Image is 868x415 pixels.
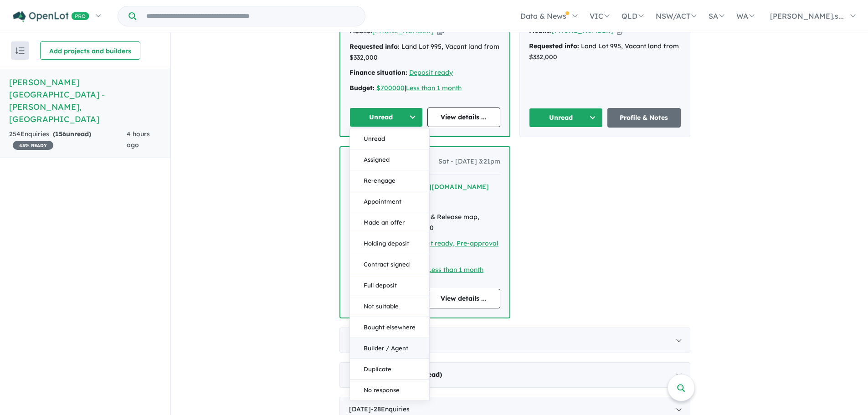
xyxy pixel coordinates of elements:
[53,130,91,138] strong: ( unread)
[138,6,363,26] input: Try estate name, suburb, builder or developer
[409,68,453,77] a: Deposit ready
[529,41,681,63] div: Land Lot 995, Vacant land from $332,000
[438,156,500,167] span: Sat - [DATE] 3:21pm
[427,108,501,127] a: View details ...
[350,233,429,254] button: Holding deposit
[529,42,579,50] strong: Requested info:
[350,338,429,359] button: Builder / Agent
[350,296,429,317] button: Not suitable
[349,41,500,63] div: Land Lot 995, Vacant land from $332,000
[350,275,429,296] button: Full deposit
[427,289,501,308] a: View details ...
[350,149,429,170] button: Assigned
[350,212,429,233] button: Made an offer
[349,83,500,94] div: |
[350,128,429,149] button: Unread
[376,84,405,92] a: $700000
[15,47,25,54] img: sort.svg
[350,170,429,191] button: Re-engage
[9,129,127,151] div: 254 Enquir ies
[406,84,462,92] a: Less than 1 month
[607,108,681,128] a: Profile & Notes
[349,68,407,77] strong: Finance situation:
[350,359,429,380] button: Duplicate
[349,108,423,127] button: Unread
[349,42,400,51] strong: Requested info:
[529,26,552,35] strong: Mobile:
[372,27,434,35] a: [PHONE_NUMBER]
[428,266,483,274] a: Less than 1 month
[350,380,429,400] button: No response
[40,41,140,60] button: Add projects and builders
[350,317,429,338] button: Bought elsewhere
[770,11,844,20] span: [PERSON_NAME].s...
[127,130,150,149] span: 4 hours ago
[339,328,690,353] div: [DATE]
[9,76,161,125] h5: [PERSON_NAME][GEOGRAPHIC_DATA] - [PERSON_NAME] , [GEOGRAPHIC_DATA]
[13,141,53,150] span: 45 % READY
[350,254,429,275] button: Contract signed
[349,27,372,35] strong: Mobile:
[13,11,89,22] img: Openlot PRO Logo White
[55,130,66,138] span: 156
[529,108,603,128] button: Unread
[350,191,429,212] button: Appointment
[349,128,430,401] div: Unread
[552,26,613,35] a: [PHONE_NUMBER]
[349,84,375,92] strong: Budget:
[371,405,410,413] span: - 28 Enquir ies
[339,362,690,388] div: [DATE]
